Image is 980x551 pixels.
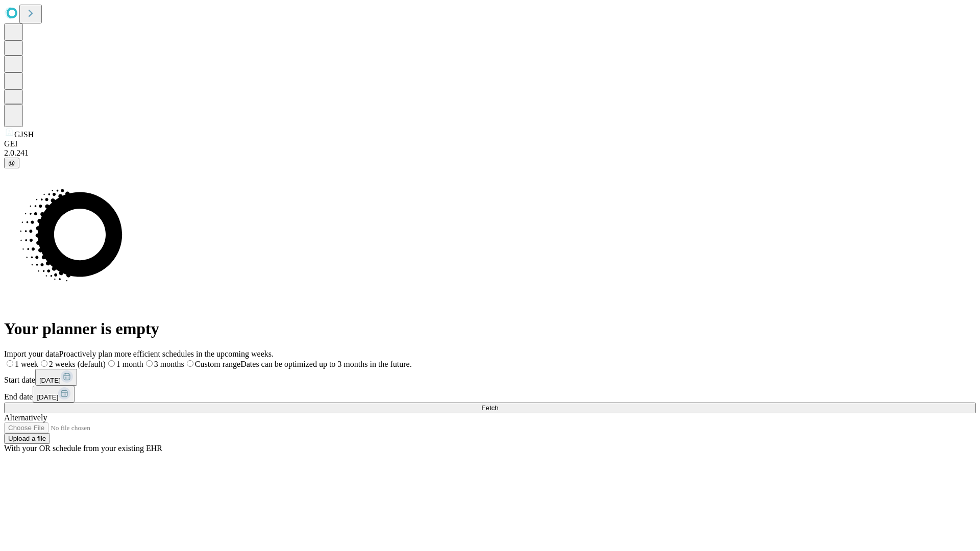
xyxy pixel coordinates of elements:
div: Start date [4,369,976,386]
span: Custom range [195,360,240,368]
span: 1 week [15,360,38,368]
span: 1 month [116,360,143,368]
div: GEI [4,139,976,148]
span: Fetch [481,404,498,412]
span: Dates can be optimized up to 3 months in the future. [240,360,411,368]
span: Import your data [4,349,59,358]
input: Custom rangeDates can be optimized up to 3 months in the future. [187,360,193,367]
input: 2 weeks (default) [41,360,47,367]
span: [DATE] [37,393,58,401]
input: 3 months [146,360,153,367]
button: @ [4,158,19,168]
span: GJSH [14,130,34,139]
span: 2 weeks (default) [49,360,106,368]
span: [DATE] [39,377,61,384]
button: [DATE] [35,369,77,386]
span: @ [8,159,15,167]
button: [DATE] [33,386,75,403]
span: Alternatively [4,413,47,422]
span: With your OR schedule from your existing EHR [4,444,162,453]
input: 1 month [108,360,115,367]
input: 1 week [7,360,13,367]
div: End date [4,386,976,403]
div: 2.0.241 [4,148,976,158]
span: Proactively plan more efficient schedules in the upcoming weeks. [59,349,274,358]
h1: Your planner is empty [4,319,976,338]
span: 3 months [154,360,184,368]
button: Fetch [4,403,976,413]
button: Upload a file [4,433,50,444]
